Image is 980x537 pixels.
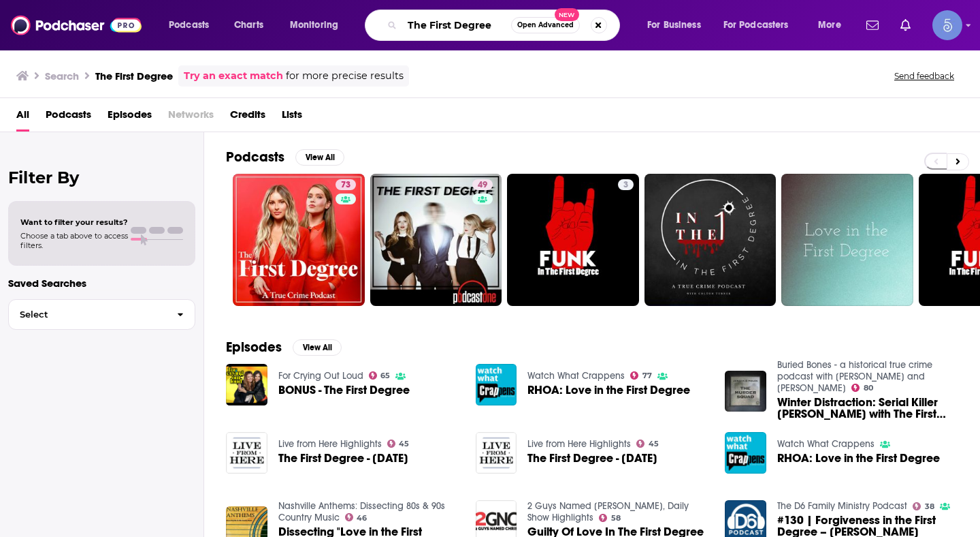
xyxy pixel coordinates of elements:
a: Try an exact match [184,68,283,84]
button: View All [295,149,344,166]
span: Networks [168,104,214,132]
a: 77 [630,371,652,380]
a: 80 [851,384,873,392]
a: 46 [345,513,367,521]
a: Winter Distraction: Serial Killer Joel Rifkin with The First Degree [777,397,958,420]
a: All [16,104,29,132]
div: Search podcasts, credits, & more... [378,10,633,41]
span: New [555,8,579,21]
a: Live from Here Highlights [527,438,631,450]
span: 65 [380,373,390,379]
span: Open Advanced [517,22,574,29]
a: Podcasts [46,104,91,132]
span: 73 [341,179,350,192]
h3: The First Degree [95,70,173,82]
a: Credits [230,104,265,132]
img: The First Degree - March 30, 2019 [476,432,517,474]
a: 38 [913,502,934,510]
a: Episodes [108,104,152,132]
a: RHOA: Love in the First Degree [527,384,690,396]
a: 45 [636,440,659,448]
span: The First Degree - [DATE] [278,452,408,464]
span: 49 [478,179,487,192]
a: Show notifications dropdown [895,14,916,37]
span: 58 [611,515,621,521]
span: 46 [357,515,367,521]
span: 38 [925,504,934,510]
a: EpisodesView All [226,339,342,356]
button: open menu [159,14,227,36]
input: Search podcasts, credits, & more... [402,14,511,36]
span: Choose a tab above to access filters. [20,231,128,250]
span: 45 [399,441,409,447]
a: 2 Guys Named Chris, Daily Show Highlights [527,500,689,523]
p: Saved Searches [8,277,195,290]
a: BONUS - The First Degree [278,384,410,396]
a: PodcastsView All [226,149,344,166]
a: 58 [599,514,621,522]
a: The First Degree - October 13, 2018 [278,452,408,464]
button: Show profile menu [932,10,962,40]
button: open menu [638,14,718,36]
button: Send feedback [890,70,958,82]
a: Nashville Anthems: Dissecting 80s & 90s Country Music [278,500,445,523]
a: 73 [336,179,356,190]
a: 3 [618,179,634,190]
span: 77 [642,373,652,379]
span: Monitoring [290,16,338,35]
a: Winter Distraction: Serial Killer Joel Rifkin with The First Degree [725,371,766,412]
a: The First Degree - March 30, 2019 [527,452,657,464]
a: The D6 Family Ministry Podcast [777,500,907,512]
img: BONUS - The First Degree [226,364,267,405]
a: For Crying Out Loud [278,370,363,382]
a: 73 [233,174,365,306]
h2: Podcasts [226,149,284,166]
span: Winter Distraction: Serial Killer [PERSON_NAME] with The First Degree [777,397,958,420]
a: 45 [387,440,410,448]
button: View All [293,339,342,356]
a: Lists [282,104,302,132]
a: RHOA: Love in the First Degree [777,452,940,464]
button: open menu [280,14,356,36]
a: Watch What Crappens [527,370,625,382]
h3: Search [45,70,79,82]
span: for more precise results [286,68,404,84]
span: Want to filter your results? [20,217,128,227]
h2: Episodes [226,339,282,356]
a: 49 [370,174,502,306]
span: For Business [647,16,701,35]
span: 45 [649,441,659,447]
span: Charts [234,16,263,35]
a: Buried Bones - a historical true crime podcast with Kate Winkler Dawson and Paul Holes [777,359,932,394]
a: 65 [369,371,391,380]
button: open menu [808,14,858,36]
a: Show notifications dropdown [861,14,884,37]
img: The First Degree - October 13, 2018 [226,432,267,474]
img: RHOA: Love in the First Degree [476,364,517,405]
button: open menu [715,14,808,36]
img: Podchaser - Follow, Share and Rate Podcasts [11,12,142,38]
h2: Filter By [8,168,195,187]
span: 3 [623,179,628,192]
button: Select [8,299,195,330]
span: The First Degree - [DATE] [527,452,657,464]
a: 3 [507,174,639,306]
span: Select [9,310,166,319]
img: RHOA: Love in the First Degree [725,432,766,474]
span: For Podcasters [723,16,789,35]
a: Charts [225,14,272,36]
